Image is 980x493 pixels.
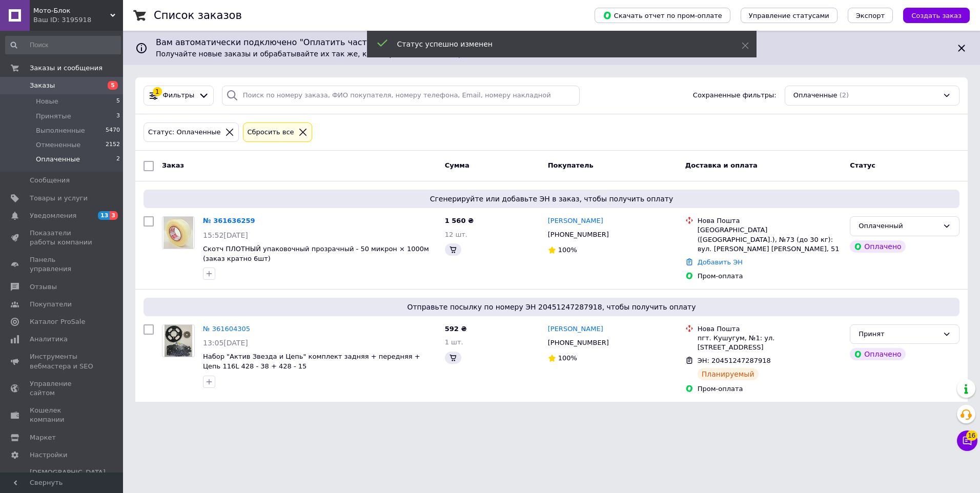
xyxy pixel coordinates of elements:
div: Ваш ID: 3195918 [33,15,123,25]
span: ЭН: 20451247287918 [698,357,771,364]
span: Создать заказ [911,12,962,19]
span: 15:52[DATE] [203,231,248,239]
span: Фильтры [163,91,195,100]
span: Инструменты вебмастера и SEO [30,352,95,371]
span: Уведомления [30,211,76,220]
div: Планируемый [698,368,759,380]
span: 13 [98,211,110,220]
span: Доставка и оплата [685,161,758,169]
a: [PERSON_NAME] [548,324,603,334]
span: 5470 [106,126,120,135]
span: Настройки [30,450,67,460]
button: Экспорт [848,8,893,23]
h1: Список заказов [154,9,242,22]
span: Показатели работы компании [30,229,95,247]
a: [PERSON_NAME] [548,216,603,226]
a: Фото товару [162,324,195,357]
span: Покупатели [30,300,72,309]
span: (2) [840,91,849,99]
span: 5 [116,97,120,106]
div: пгт. Кушугум, №1: ул. [STREET_ADDRESS] [698,334,842,352]
span: Товары и услуги [30,194,88,203]
span: Экспорт [856,12,885,19]
span: 592 ₴ [445,325,467,333]
span: Оплаченные [36,155,80,164]
span: 1 560 ₴ [445,217,474,224]
div: Оплачено [850,348,905,360]
span: Отправьте посылку по номеру ЭН 20451247287918, чтобы получить оплату [148,302,955,312]
div: Пром-оплата [698,272,842,281]
a: Создать заказ [893,11,970,19]
span: Скачать отчет по пром-оплате [603,11,722,20]
span: Выполненные [36,126,85,135]
span: 16 [966,430,977,441]
span: Панель управления [30,255,95,274]
div: [GEOGRAPHIC_DATA] ([GEOGRAPHIC_DATA].), №73 (до 30 кг): вул. [PERSON_NAME] [PERSON_NAME], 51 [698,225,842,254]
span: Вам автоматически подключено "Оплатить частями от Rozetka" на 2 платежа. [156,37,947,49]
span: Статус [850,161,875,169]
input: Поиск [5,36,121,54]
span: Управление статусами [749,12,829,19]
button: Управление статусами [741,8,838,23]
a: Скотч ПЛОТНЫЙ упаковочный прозрачный - 50 микрон × 1000м (заказ кратно 6шт) [203,245,429,262]
span: Оплаченные [793,91,838,100]
span: Сумма [445,161,469,169]
div: Статус: Оплаченные [146,127,223,138]
span: Новые [36,97,58,106]
a: Набор "Актив Звезда и Цепь" комплект задняя + передняя + Цепь 116L 428 - 38 + 428 - 15 [203,353,420,370]
div: Сбросить все [246,127,296,138]
span: Сообщения [30,176,70,185]
button: Чат с покупателем16 [957,430,977,451]
img: Фото товару [165,325,192,357]
span: 2152 [106,140,120,150]
span: Мото-Блок [33,6,110,15]
span: 100% [558,246,577,254]
div: [PHONE_NUMBER] [546,228,611,241]
div: Оплачено [850,240,905,253]
span: Управление сайтом [30,379,95,398]
span: Заказы и сообщения [30,64,103,73]
a: Фото товару [162,216,195,249]
span: 5 [108,81,118,90]
div: 1 [153,87,162,96]
span: Принятые [36,112,71,121]
span: Кошелек компании [30,406,95,424]
span: 3 [116,112,120,121]
span: Сохраненные фильтры: [693,91,777,100]
span: 3 [110,211,118,220]
span: Заказы [30,81,55,90]
span: Отмененные [36,140,80,150]
a: № 361604305 [203,325,250,333]
span: Получайте новые заказы и обрабатывайте их так же, как с Пром-оплатой. [156,50,485,58]
div: Нова Пошта [698,216,842,225]
a: Добавить ЭН [698,258,743,266]
button: Скачать отчет по пром-оплате [595,8,730,23]
div: [PHONE_NUMBER] [546,336,611,350]
a: № 361636259 [203,217,255,224]
div: Оплаченный [859,221,938,232]
span: Аналитика [30,335,68,344]
div: Статус успешно изменен [397,39,716,49]
span: Отзывы [30,282,57,292]
button: Создать заказ [903,8,970,23]
img: Фото товару [164,217,193,249]
span: 2 [116,155,120,164]
div: Пром-оплата [698,384,842,394]
div: Принят [859,329,938,340]
span: 1 шт. [445,338,463,346]
span: Сгенерируйте или добавьте ЭН в заказ, чтобы получить оплату [148,194,955,204]
span: Маркет [30,433,56,442]
input: Поиск по номеру заказа, ФИО покупателя, номеру телефона, Email, номеру накладной [222,86,580,106]
span: Покупатель [548,161,594,169]
span: 13:05[DATE] [203,339,248,347]
span: 100% [558,354,577,362]
span: 12 шт. [445,231,467,238]
span: Заказ [162,161,184,169]
div: Нова Пошта [698,324,842,334]
span: Каталог ProSale [30,317,85,326]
